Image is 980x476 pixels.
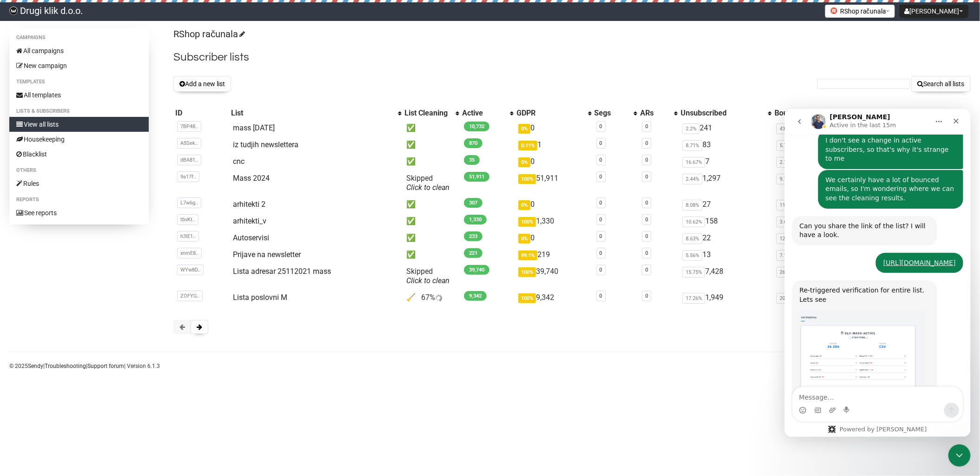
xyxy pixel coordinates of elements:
[464,198,483,208] span: 307
[679,136,773,153] td: 83
[600,217,603,223] a: 0
[177,197,201,208] span: L7w6g..
[679,196,773,213] td: 27
[776,174,796,184] span: 9.77%
[518,157,530,167] span: 0%
[912,76,971,92] button: Search all lists
[515,289,593,306] td: 9,342
[403,107,460,120] th: List Cleaning: No sort applied, activate to apply an ascending sort
[773,246,859,263] td: 17
[861,109,888,118] div: Hide
[830,7,838,14] img: 1.jpg
[9,132,149,147] a: Housekeeping
[518,200,530,210] span: 0%
[773,289,859,306] td: 2,346
[233,140,298,149] a: iz tudjih newslettera
[682,123,700,134] span: 2.2%
[773,230,859,246] td: 32
[645,217,648,223] a: 0
[518,141,537,150] span: 0.11%
[600,267,603,273] a: 0
[773,153,859,170] td: 1
[679,263,773,289] td: 7,428
[600,233,603,239] a: 0
[518,251,537,260] span: 99.1%
[645,157,648,163] a: 0
[645,250,648,256] a: 0
[600,157,603,163] a: 0
[679,120,773,136] td: 241
[679,153,773,170] td: 7
[233,233,269,242] a: Autoservisi
[645,174,648,180] a: 0
[233,267,331,276] a: Lista adresar 25112021 mass
[173,107,229,120] th: ID: No sort applied, sorting is disabled
[679,107,773,120] th: Unsubscribed: No sort applied, activate to apply an ascending sort
[776,217,796,227] span: 3.69%
[28,363,43,369] a: Sendy
[825,5,895,18] button: RShop računala
[9,117,149,132] a: View all lists
[773,170,859,196] td: 5,618
[177,121,201,132] span: 7BP48..
[638,107,679,120] th: ARs: No sort applied, activate to apply an ascending sort
[773,196,859,213] td: 40
[785,109,971,437] iframe: Intercom live chat
[776,267,799,278] span: 26.51%
[682,140,702,151] span: 8.71%
[518,217,536,227] span: 100%
[177,138,201,149] span: A5Sek..
[233,200,265,209] a: arhitekti 2
[464,122,490,131] span: 10,732
[403,120,460,136] td: ✅
[173,76,231,92] button: Add a new list
[773,213,859,230] td: 51
[515,213,593,230] td: 1,330
[600,250,603,256] a: 0
[435,294,443,302] img: loader.gif
[233,250,301,259] a: Prijave na newsletter
[404,109,451,118] div: List Cleaning
[919,109,961,118] div: Delete
[645,200,648,206] a: 0
[515,263,593,289] td: 39,740
[515,107,593,120] th: GDPR: No sort applied, activate to apply an ascending sort
[233,157,245,166] a: cnc
[464,248,483,258] span: 221
[776,293,799,304] span: 20.07%
[679,213,773,230] td: 158
[9,176,149,191] a: Rules
[600,174,603,180] a: 0
[773,107,859,120] th: Bounced: No sort applied, sorting is disabled
[464,172,490,182] span: 51,911
[679,170,773,196] td: 1,297
[177,248,202,258] span: xnmE8..
[9,32,149,43] li: Campaigns
[600,123,603,129] a: 0
[682,250,702,261] span: 5.56%
[645,233,648,239] a: 0
[173,28,244,40] a: RShop računala
[406,183,450,192] a: Click to clean
[403,289,460,306] td: 🧹 67%
[776,250,796,261] span: 7.14%
[177,155,201,165] span: dBA81..
[681,109,763,118] div: Unsubscribed
[403,246,460,263] td: ✅
[406,276,450,285] a: Click to clean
